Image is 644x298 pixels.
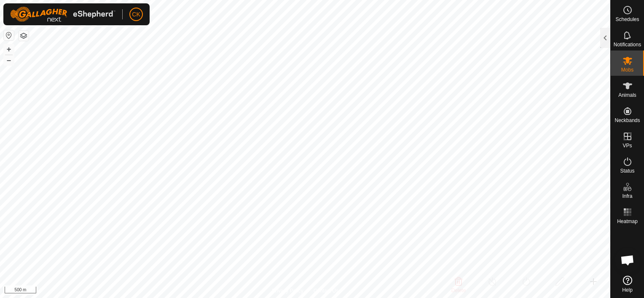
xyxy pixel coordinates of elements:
span: CK [132,10,140,19]
span: Notifications [614,42,641,47]
span: VPs [623,143,632,148]
a: Contact Us [314,287,338,295]
button: Map Layers [19,31,29,41]
span: Help [622,287,633,293]
button: + [4,44,14,54]
button: Reset Map [4,30,14,40]
a: Privacy Policy [272,287,303,295]
span: Animals [618,93,636,98]
img: Gallagher Logo [10,7,115,22]
a: Help [611,272,644,296]
span: Heatmap [617,219,638,224]
span: Neckbands [614,118,640,123]
span: Infra [622,194,632,199]
span: Mobs [621,67,633,72]
button: – [4,55,14,65]
span: Schedules [615,17,639,22]
span: Status [620,168,634,173]
div: Open chat [615,247,640,273]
